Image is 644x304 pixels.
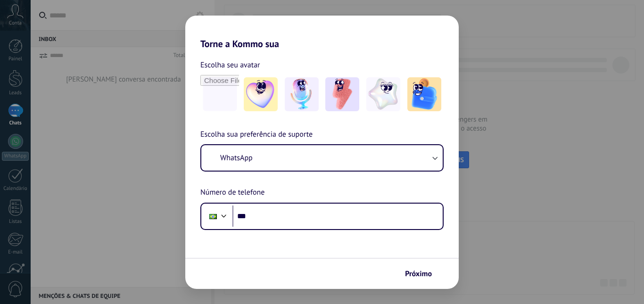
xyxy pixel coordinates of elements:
span: Escolha sua preferência de suporte [200,129,313,141]
h2: Torne a Kommo sua [185,16,459,49]
span: Escolha seu avatar [200,59,260,71]
span: Número de telefone [200,187,264,199]
span: WhatsApp [220,153,253,163]
img: -3.jpeg [325,77,359,111]
button: WhatsApp [201,145,443,171]
img: -5.jpeg [407,77,441,111]
div: Brazil: + 55 [204,206,222,226]
span: Próximo [405,271,432,277]
button: Próximo [401,266,445,282]
img: -4.jpeg [366,77,400,111]
img: -1.jpeg [244,77,278,111]
img: -2.jpeg [285,77,319,111]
